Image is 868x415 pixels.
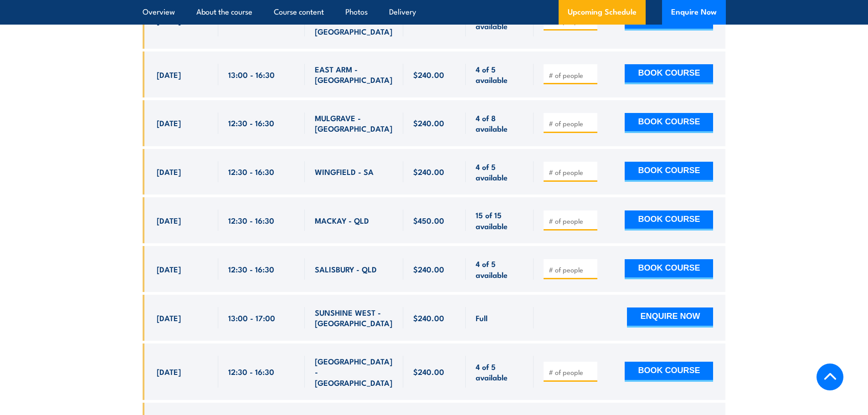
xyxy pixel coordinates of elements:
[315,5,393,36] span: [GEOGRAPHIC_DATA] - [GEOGRAPHIC_DATA]
[413,69,444,80] span: $240.00
[157,118,181,128] span: [DATE]
[413,166,444,177] span: $240.00
[228,264,274,274] span: 12:30 - 16:30
[625,64,713,84] button: BOOK COURSE
[549,265,594,274] input: # of people
[413,313,444,323] span: $240.00
[625,210,713,231] button: BOOK COURSE
[476,210,524,231] span: 15 of 15 available
[157,313,181,323] span: [DATE]
[413,215,444,225] span: $450.00
[549,71,594,80] input: # of people
[627,307,713,328] button: ENQUIRE NOW
[315,215,369,225] span: MACKAY - QLD
[157,69,181,80] span: [DATE]
[413,118,444,128] span: $240.00
[157,366,181,377] span: [DATE]
[549,216,594,225] input: # of people
[315,264,377,274] span: SALISBURY - QLD
[315,64,393,85] span: EAST ARM - [GEOGRAPHIC_DATA]
[157,166,181,177] span: [DATE]
[476,258,524,280] span: 4 of 5 available
[476,10,524,31] span: 4 of 5 available
[315,307,393,328] span: SUNSHINE WEST - [GEOGRAPHIC_DATA]
[228,15,274,26] span: 12:30 - 16:30
[315,166,374,177] span: WINGFIELD - SA
[625,259,713,279] button: BOOK COURSE
[413,264,444,274] span: $240.00
[476,161,524,183] span: 4 of 5 available
[413,366,444,377] span: $240.00
[476,313,488,323] span: Full
[476,361,524,383] span: 4 of 5 available
[228,166,274,177] span: 12:30 - 16:30
[157,264,181,274] span: [DATE]
[157,15,181,26] span: [DATE]
[228,118,274,128] span: 12:30 - 16:30
[228,366,274,377] span: 12:30 - 16:30
[228,313,275,323] span: 13:00 - 17:00
[315,356,393,388] span: [GEOGRAPHIC_DATA] - [GEOGRAPHIC_DATA]
[228,215,274,225] span: 12:30 - 16:30
[157,215,181,225] span: [DATE]
[625,362,713,382] button: BOOK COURSE
[549,368,594,377] input: # of people
[549,168,594,177] input: # of people
[476,113,524,134] span: 4 of 8 available
[476,64,524,85] span: 4 of 5 available
[625,113,713,133] button: BOOK COURSE
[315,113,393,134] span: MULGRAVE - [GEOGRAPHIC_DATA]
[413,15,444,26] span: $240.00
[625,162,713,182] button: BOOK COURSE
[228,69,275,80] span: 13:00 - 16:30
[549,119,594,128] input: # of people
